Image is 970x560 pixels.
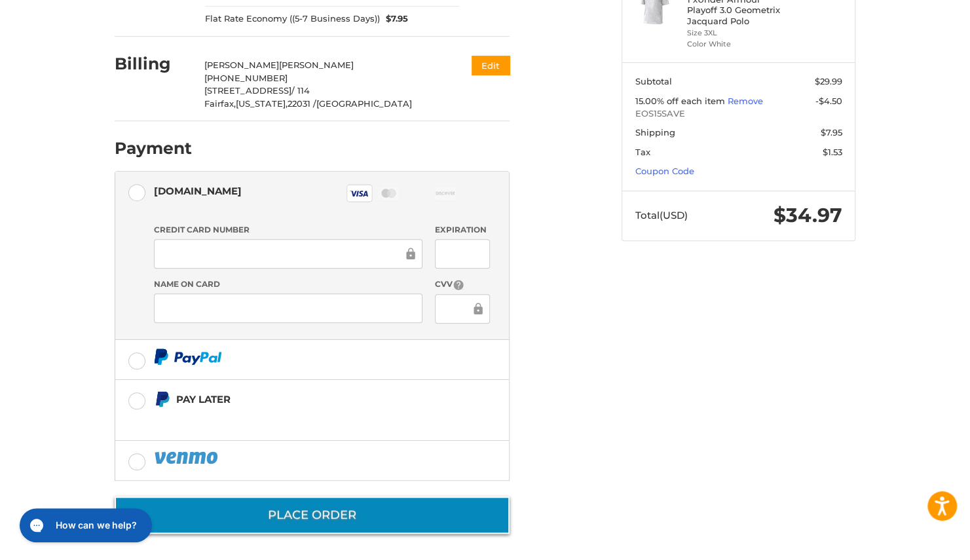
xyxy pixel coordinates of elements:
[435,278,489,291] label: CVV
[635,76,672,86] span: Subtotal
[316,98,412,109] span: [GEOGRAPHIC_DATA]
[154,224,422,236] label: Credit Card Number
[815,96,842,106] span: -$4.50
[115,138,192,159] h2: Payment
[154,348,222,365] img: PayPal icon
[154,449,221,466] img: PayPal icon
[380,12,409,26] span: $7.95
[288,98,316,109] span: 22031 /
[635,147,650,157] span: Tax
[472,56,510,75] button: Edit
[821,127,842,138] span: $7.95
[279,60,354,70] span: [PERSON_NAME]
[204,60,279,70] span: [PERSON_NAME]
[635,166,694,176] a: Coupon Code
[291,85,310,96] span: / 114
[204,85,291,96] span: [STREET_ADDRESS]
[204,73,288,83] span: [PHONE_NUMBER]
[635,209,688,221] span: Total (USD)
[154,180,242,202] div: [DOMAIN_NAME]
[205,12,380,26] span: Flat Rate Economy ((5-7 Business Days))
[13,504,156,547] iframe: Gorgias live chat messenger
[728,96,763,106] a: Remove
[115,496,510,534] button: Place Order
[154,391,170,407] img: Pay Later icon
[815,76,842,86] span: $29.99
[635,127,675,138] span: Shipping
[154,278,422,290] label: Name on Card
[687,39,787,50] li: Color White
[236,98,288,109] span: [US_STATE],
[635,96,728,106] span: 15.00% off each item
[774,203,842,227] span: $34.97
[823,147,842,157] span: $1.53
[635,107,842,121] span: EOS15SAVE
[435,224,489,236] label: Expiration
[115,54,191,74] h2: Billing
[204,98,236,109] span: Fairfax,
[687,28,787,39] li: Size 3XL
[176,388,427,410] div: Pay Later
[154,413,428,424] iframe: PayPal Message 1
